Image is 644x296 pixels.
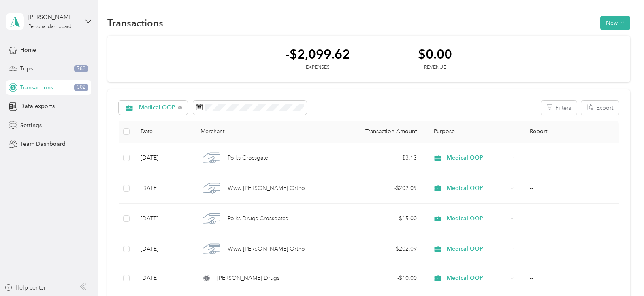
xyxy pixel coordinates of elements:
td: [DATE] [134,204,194,234]
td: -- [523,173,619,204]
div: - $10.00 [344,274,417,283]
div: $0.00 [418,47,452,61]
div: -$2,099.62 [286,47,350,61]
img: Polks Drugs Crossgates [203,210,220,227]
div: - $3.13 [344,153,417,162]
button: Filters [541,101,577,115]
span: Medical OOP [447,153,508,162]
td: -- [523,234,619,264]
div: - $202.09 [344,245,417,253]
button: Export [581,101,619,115]
span: Polks Crossgate [228,153,268,162]
td: -- [523,264,619,292]
td: [DATE] [134,143,194,173]
div: - $202.09 [344,184,417,193]
button: New [600,16,630,30]
h1: Transactions [107,19,163,27]
td: [DATE] [134,234,194,264]
span: [PERSON_NAME] Drugs [217,274,279,283]
div: Personal dashboard [28,24,72,29]
td: [DATE] [134,264,194,292]
span: Www [PERSON_NAME] Ortho [228,184,305,193]
span: Home [20,46,36,54]
span: Team Dashboard [20,140,66,148]
span: Www [PERSON_NAME] Ortho [228,245,305,253]
img: Www Simpson Ortho [203,241,220,258]
span: Transactions [20,83,53,92]
span: Medical OOP [447,214,508,223]
span: 302 [74,84,88,91]
span: Trips [20,64,33,73]
img: Www Simpson Ortho [203,180,220,197]
th: Report [523,121,619,143]
button: Help center [4,283,46,292]
td: -- [523,204,619,234]
span: Settings [20,121,42,130]
div: - $15.00 [344,214,417,223]
img: Polks Crossgate [203,149,220,166]
div: Revenue [418,64,452,71]
th: Merchant [194,121,337,143]
td: [DATE] [134,173,194,204]
span: Medical OOP [447,274,508,283]
div: Expenses [286,64,350,71]
span: Medical OOP [447,245,508,253]
iframe: Everlance-gr Chat Button Frame [599,251,644,296]
span: Polks Drugs Crossgates [228,214,288,223]
div: [PERSON_NAME] [28,13,79,21]
span: Medical OOP [447,184,508,193]
td: -- [523,143,619,173]
span: Medical OOP [139,105,176,111]
span: Data exports [20,102,55,111]
span: Purpose [430,128,455,135]
th: Date [134,121,194,143]
th: Transaction Amount [337,121,423,143]
span: 782 [74,65,88,72]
